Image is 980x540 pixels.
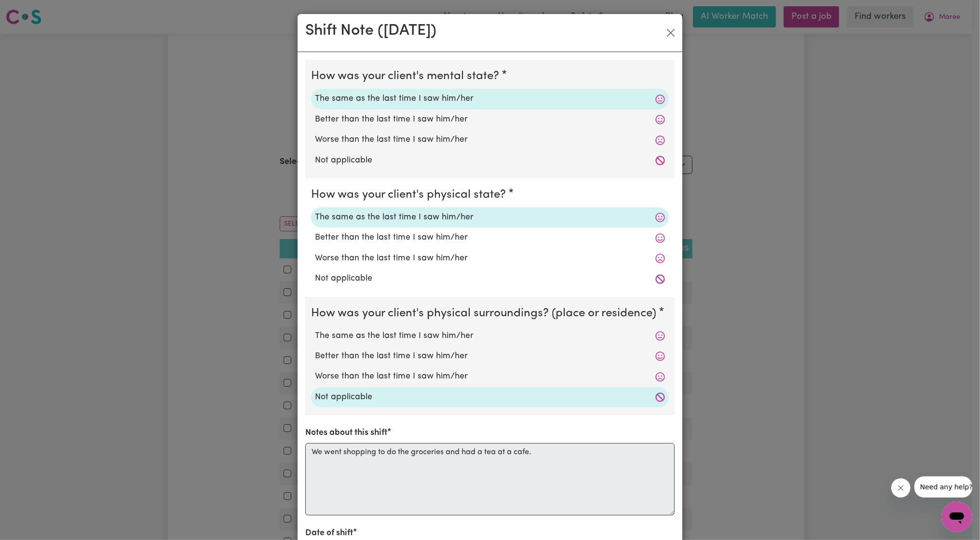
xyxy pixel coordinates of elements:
label: Better than the last time I saw him/her [315,350,665,363]
label: Worse than the last time I saw him/her [315,370,665,383]
label: The same as the last time I saw him/her [315,330,665,342]
h2: Shift Note ( [DATE] ) [305,22,436,40]
label: Date of shift [305,527,353,540]
legend: How was your client's mental state? [311,67,503,85]
label: Better than the last time I saw him/her [315,231,665,244]
button: Close [663,25,679,40]
label: Notes about this shift [305,427,387,439]
label: The same as the last time I saw him/her [315,211,665,224]
legend: How was your client's physical state? [311,186,510,203]
textarea: We went shopping to do the groceries and had a tea at a cafe. [305,443,675,515]
label: Not applicable [315,154,665,167]
span: Need any help? [6,7,58,14]
iframe: Button to launch messaging window [941,501,972,532]
label: The same as the last time I saw him/her [315,93,665,105]
label: Better than the last time I saw him/her [315,113,665,126]
label: Not applicable [315,391,665,404]
iframe: Close message [891,478,911,498]
iframe: Message from company [914,476,972,498]
legend: How was your client's physical surroundings? (place or residence) [311,305,660,322]
label: Not applicable [315,272,665,285]
label: Worse than the last time I saw him/her [315,134,665,146]
label: Worse than the last time I saw him/her [315,252,665,265]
